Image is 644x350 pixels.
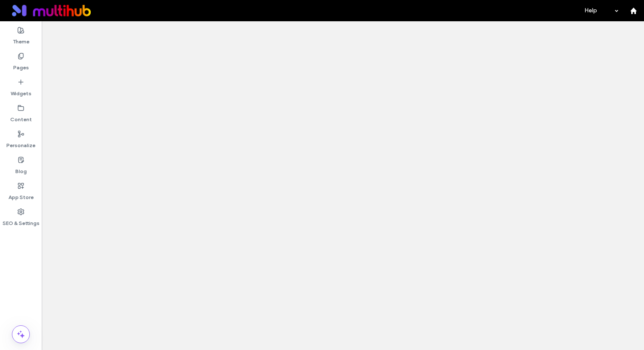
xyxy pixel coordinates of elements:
[6,137,35,149] label: Personalize
[11,85,32,97] label: Widgets
[15,163,27,175] label: Blog
[13,34,29,46] label: Theme
[3,215,40,227] label: SEO & Settings
[10,111,32,123] label: Content
[9,189,34,201] label: App Store
[13,60,29,71] label: Pages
